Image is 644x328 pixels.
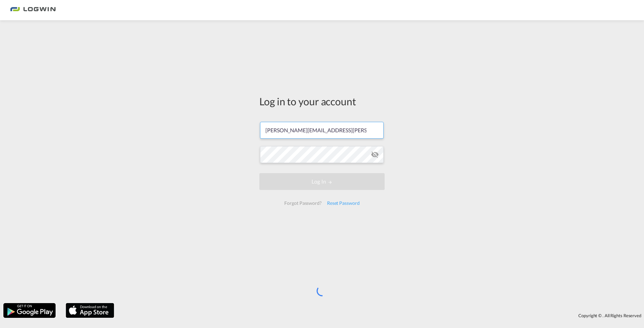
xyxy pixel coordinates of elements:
[3,302,56,319] img: google.png
[324,197,362,209] div: Reset Password
[259,94,385,108] div: Log in to your account
[282,197,324,209] div: Forgot Password?
[10,3,56,18] img: 2761ae10d95411efa20a1f5e0282d2d7.png
[259,173,385,190] button: LOGIN
[65,302,115,319] img: apple.png
[260,122,384,139] input: Enter email/phone number
[371,151,379,159] md-icon: icon-eye-off
[118,310,644,321] div: Copyright © . All Rights Reserved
